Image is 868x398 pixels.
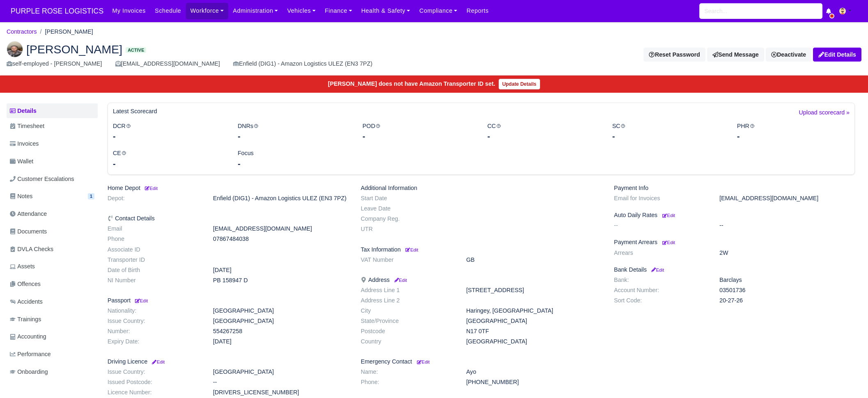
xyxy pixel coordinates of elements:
small: Edit [134,298,148,303]
dt: Transporter ID [101,256,207,263]
dd: [DATE] [207,267,355,274]
dt: NI Number [101,277,207,284]
span: Onboarding [10,367,48,377]
a: Edit [151,358,165,365]
span: Assets [10,262,35,271]
dd: Barclays [713,277,861,284]
small: Edit [662,213,675,218]
a: Administration [228,3,282,19]
dd: [EMAIL_ADDRESS][DOMAIN_NAME] [713,195,861,202]
dd: 2W [713,249,861,256]
dd: GB [460,256,608,263]
h6: Driving Licence [108,358,348,365]
a: Offences [7,276,98,292]
small: Edit [417,359,430,364]
a: Edit [144,185,158,191]
h6: Latest Scorecard [113,108,157,115]
div: PHR [731,121,856,142]
a: Deactivate [766,48,811,62]
dt: Number: [101,328,207,335]
dd: N17 0TF [460,328,608,335]
dd: 07867484038 [207,236,355,242]
span: Accidents [10,297,43,307]
dd: [GEOGRAPHIC_DATA] [207,318,355,325]
dd: Haringey, [GEOGRAPHIC_DATA] [460,307,608,314]
span: Documents [10,227,47,236]
a: Performance [7,346,98,362]
dd: [GEOGRAPHIC_DATA] [460,338,608,345]
dt: Expiry Date: [101,338,207,345]
button: Reset Password [644,48,705,62]
div: - [612,130,725,142]
dd: [EMAIL_ADDRESS][DOMAIN_NAME] [207,225,355,232]
span: Offences [10,279,41,289]
div: - [362,130,475,142]
h6: Address [361,277,602,284]
h6: Tax Information [361,246,602,253]
h6: Additional Information [361,185,602,192]
dt: City [355,307,460,314]
h6: Contact Details [108,215,348,222]
a: Reports [462,3,493,19]
dd: [GEOGRAPHIC_DATA] [207,368,355,375]
a: Compliance [415,3,462,19]
h6: Auto Daily Rates [614,212,855,219]
a: Vehicles [283,3,321,19]
span: 1 [88,193,94,199]
span: Attendance [10,209,47,219]
div: Focus [231,149,356,169]
dt: Account Number: [608,287,713,294]
small: Edit [151,359,165,364]
a: Notes 1 [7,188,98,204]
div: - [737,130,850,142]
h6: Bank Details [614,266,855,273]
div: Enfield (DIG1) - Amazon Logistics ULEZ (EN3 7PZ) [233,59,372,69]
dd: [GEOGRAPHIC_DATA] [460,318,608,325]
span: DVLA Checks [10,245,53,254]
a: Onboarding [7,364,98,380]
dt: UTR [355,226,460,233]
div: CE [107,149,231,169]
a: Edit [134,297,148,304]
dt: Date of Birth [101,267,207,274]
dt: Issue Country: [101,368,207,375]
span: Accounting [10,332,46,341]
dd: 20-27-26 [713,297,861,304]
dd: Enfield (DIG1) - Amazon Logistics ULEZ (EN3 7PZ) [207,195,355,202]
a: Attendance [7,206,98,222]
a: Update Details [499,79,540,89]
small: Edit [662,240,675,245]
a: Details [7,103,98,119]
span: Trainings [10,315,41,324]
small: Edit [405,247,418,252]
div: SC [606,121,731,142]
small: Edit [393,278,407,283]
h6: Payment Arrears [614,239,855,246]
a: Edit [650,266,664,273]
h6: Home Depot [108,185,348,192]
a: Upload scorecard » [799,108,850,121]
li: [PERSON_NAME] [37,27,93,37]
dt: -- [608,222,713,229]
dt: Issue Country: [101,318,207,325]
a: Contractors [7,28,37,35]
dd: 03501736 [713,287,861,294]
div: DNRs [231,121,356,142]
a: Assets [7,258,98,274]
span: Notes [10,192,32,201]
div: [EMAIL_ADDRESS][DOMAIN_NAME] [115,59,220,69]
a: PURPLE ROSE LOGISTICS [7,3,108,19]
span: Timesheet [10,121,44,131]
dt: Bank: [608,277,713,284]
div: - [487,130,600,142]
dt: Leave Date [355,205,460,212]
a: Edit [415,358,430,365]
span: Active [126,47,146,53]
dd: [STREET_ADDRESS] [460,287,608,294]
a: Edit Details [813,48,861,62]
dd: [PHONE_NUMBER] [460,379,608,386]
div: - [238,158,350,169]
dd: 554267258 [207,328,355,335]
